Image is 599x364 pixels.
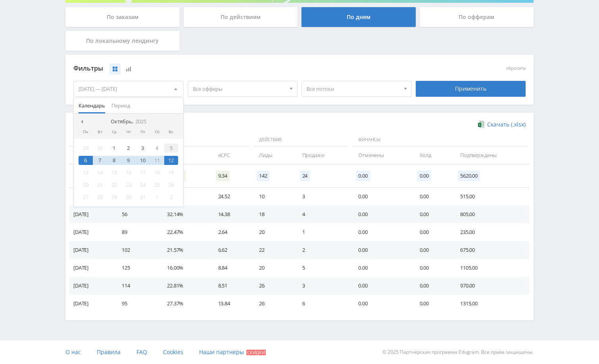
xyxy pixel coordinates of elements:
[253,133,348,147] span: Действия:
[65,7,180,27] div: По заказам
[150,180,164,190] div: 25
[251,277,294,295] td: 26
[163,340,183,364] a: Cookies
[69,188,114,205] td: [DATE]
[303,340,534,364] div: © 2025 Партнёрская программа Edugram. Все права защищены.
[251,223,294,241] td: 20
[294,146,350,164] td: Продажи
[69,205,114,223] td: [DATE]
[69,146,114,164] td: Дата
[350,223,412,241] td: 0.00
[412,223,452,241] td: 0.00
[74,81,183,96] div: [DATE] — [DATE]
[294,259,350,277] td: 5
[79,168,93,177] div: 13
[350,188,412,205] td: 0.00
[136,168,150,177] div: 17
[412,277,452,295] td: 0.00
[150,130,164,134] div: Сб
[93,144,107,153] div: 30
[93,193,107,202] div: 28
[452,295,530,312] td: 1315.00
[251,205,294,223] td: 18
[251,241,294,259] td: 22
[164,156,179,165] div: 12
[452,223,530,241] td: 235.00
[69,295,114,312] td: [DATE]
[79,193,93,202] div: 27
[164,130,179,134] div: Вс
[416,81,526,97] div: Применить
[93,156,107,165] div: 7
[301,7,416,27] div: По дням
[136,193,150,202] div: 31
[69,133,249,147] span: Данные:
[452,241,530,259] td: 675.00
[121,144,136,153] div: 2
[294,295,350,312] td: 6
[294,277,350,295] td: 3
[107,168,121,177] div: 15
[69,259,114,277] td: [DATE]
[121,180,136,190] div: 23
[79,98,105,113] span: Календарь
[121,193,136,202] div: 30
[420,7,534,27] div: По офферам
[150,156,164,165] div: 11
[294,241,350,259] td: 2
[114,241,159,259] td: 102
[350,146,412,164] td: Отменены
[452,277,530,295] td: 970.00
[69,223,114,241] td: [DATE]
[300,171,310,181] span: 24
[69,241,114,259] td: [DATE]
[487,121,526,128] span: Скачать (.xlsx)
[412,259,452,277] td: 0.00
[108,119,150,125] div: Октябрь,
[251,295,294,312] td: 26
[136,180,150,190] div: 24
[350,295,412,312] td: 0.00
[136,348,147,356] span: FAQ
[114,223,159,241] td: 89
[93,130,107,134] div: Вт
[350,205,412,223] td: 0.00
[199,348,244,356] span: Наши партнеры
[159,277,210,295] td: 22.81%
[412,241,452,259] td: 0.00
[79,130,93,134] div: Пн
[164,180,179,190] div: 26
[107,144,121,153] div: 1
[210,259,252,277] td: 8.84
[97,348,121,356] span: Правила
[251,259,294,277] td: 20
[150,144,164,153] div: 4
[136,130,150,134] div: Пт
[216,171,230,181] span: 9.34
[114,259,159,277] td: 125
[114,205,159,223] td: 56
[251,146,294,164] td: Лиды
[210,295,252,312] td: 13.84
[193,81,286,96] span: Все офферы
[210,223,252,241] td: 2.64
[159,205,210,223] td: 32.14%
[246,350,266,355] span: Скидки
[356,171,370,181] span: 0.00
[478,120,485,128] img: xlsx
[107,180,121,190] div: 22
[79,180,93,190] div: 20
[452,205,530,223] td: 805.00
[73,63,412,75] div: Фильтры
[478,121,526,128] a: Скачать (.xlsx)
[75,98,108,113] button: Календарь
[458,171,480,181] span: 5620.00
[412,295,452,312] td: 0.00
[159,188,210,205] td: 47.62%
[210,146,252,164] td: eCPC
[210,277,252,295] td: 8.51
[294,188,350,205] td: 3
[135,119,146,125] i: 2025
[452,259,530,277] td: 1105.00
[111,98,130,113] span: Период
